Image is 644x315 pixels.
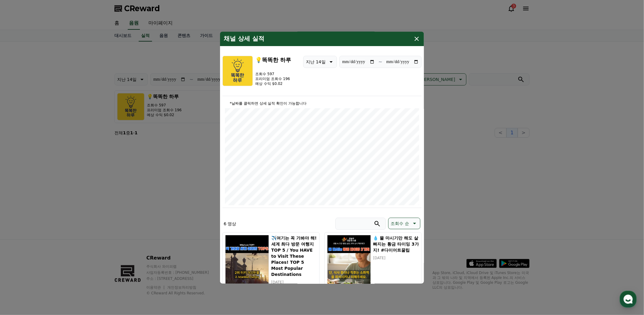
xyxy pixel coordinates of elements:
p: [DATE] [373,256,419,260]
p: 지난 14일 [306,58,325,66]
p: 프리미엄 조회수 196 [255,76,291,81]
a: 대화 [40,192,78,207]
h5: 💧 물 마시기만 해도 살 빠지는 황금 타이밍 3가지! #다이어트꿀팁 [373,235,419,253]
span: 대화 [56,202,63,206]
button: 지난 14일 [303,56,337,68]
h3: 💡똑똑한 하루 [255,56,291,64]
p: *날짜를 클릭하면 상세 실적 확인이 가능합니다 [225,101,419,106]
img: 💡똑똑한 하루 [222,56,253,86]
div: modal [220,32,424,283]
span: 홈 [19,201,23,206]
img: ✈️여기는 꼭 가봐야 해! 세계 최다 방문 여행지 TOP 5 / You HAVE to Visit These Places! TOP 5 Most Popular Destinations [225,235,269,314]
p: 조회수 597 [255,72,291,76]
p: [DATE] [271,280,317,285]
h5: ✈️여기는 꼭 가봐야 해! 세계 최다 방문 여행지 TOP 5 / You HAVE to Visit These Places! TOP 5 Most Popular Destinations [271,235,317,277]
p: 6 영상 [224,221,236,227]
p: 조회수 순 [391,219,409,228]
p: 예상 수익 $0.02 [255,81,291,86]
a: 홈 [2,192,40,207]
p: ~ [378,58,382,65]
h4: 채널 상세 실적 [224,35,264,42]
img: 💧 물 마시기만 해도 살 빠지는 황금 타이밍 3가지! #다이어트꿀팁 [327,235,371,314]
span: 설정 [94,201,101,206]
a: 설정 [78,192,117,207]
button: 조회수 순 [388,218,420,229]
